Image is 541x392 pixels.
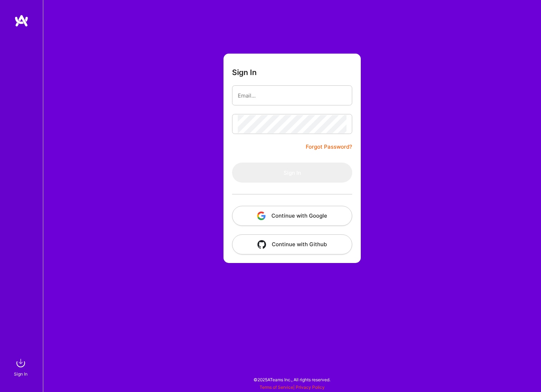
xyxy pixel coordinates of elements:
button: Sign In [232,163,352,183]
img: icon [257,240,266,249]
img: icon [257,212,266,220]
span: | [260,384,325,390]
a: Privacy Policy [296,384,325,390]
div: © 2025 ATeams Inc., All rights reserved. [43,371,541,388]
button: Continue with Google [232,206,352,226]
input: Email... [238,86,346,105]
img: sign in [14,356,28,370]
button: Continue with Github [232,234,352,254]
h3: Sign In [232,68,257,77]
a: sign inSign In [15,356,28,378]
a: Terms of Service [260,384,293,390]
a: Forgot Password? [306,143,352,151]
img: logo [14,14,29,27]
div: Sign In [14,370,28,378]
